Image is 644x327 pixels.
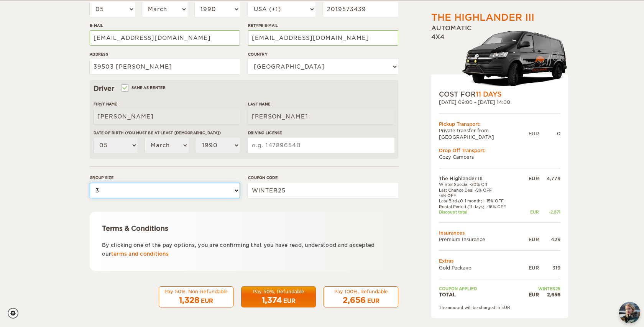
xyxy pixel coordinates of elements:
[248,138,394,153] input: e.g. 14789654B
[431,25,568,90] div: Automatic 4x4
[539,176,560,182] div: 4,779
[111,251,169,257] a: terms and conditions
[439,99,560,106] div: [DATE] 09:00 - [DATE] 14:00
[94,84,394,93] div: Driver
[367,297,379,305] div: EUR
[248,23,398,28] label: Retype E-mail
[439,199,521,204] td: Late Bird (0-1 month): -15% OFF
[248,175,398,181] label: Coupon code
[439,182,521,187] td: Winter Special -20% Off
[619,302,640,323] button: chat-button
[283,297,296,305] div: EUR
[431,11,534,24] div: The Highlander III
[248,130,394,136] label: Driving License
[90,23,240,28] label: E-mail
[122,86,127,91] input: Same as renter
[262,296,282,305] span: 1,374
[539,209,560,215] div: -2,871
[90,30,240,46] input: e.g. example@example.com
[323,2,398,17] input: e.g. 1 234 567 890
[324,286,398,308] button: Pay 100%, Refundable 2,656 EUR
[529,131,539,137] div: EUR
[248,51,398,57] label: Country
[201,297,213,305] div: EUR
[439,230,560,236] td: Insurances
[179,296,199,305] span: 1,328
[521,209,539,215] div: EUR
[439,121,560,127] div: Pickup Transport:
[539,291,560,298] div: 2,656
[102,241,386,259] p: By clicking one of the pay options, you are confirming that you have read, understood and accepte...
[439,90,560,99] div: COST FOR
[539,265,560,271] div: 319
[241,286,316,308] button: Pay 50%, Refundable 1,374 EUR
[439,187,521,193] td: Last Chance Deal -5% OFF
[248,30,398,46] input: e.g. example@example.com
[94,130,240,136] label: Date of birth (You must be at least [DEMOGRAPHIC_DATA])
[102,224,386,233] div: Terms & Conditions
[343,296,366,305] span: 2,656
[8,308,23,319] a: Cookie settings
[476,90,501,98] span: 11 Days
[539,237,560,243] div: 429
[90,175,240,181] label: Group size
[439,237,521,243] td: Premium Insurance
[439,204,521,209] td: Rental Period (11 days): -16% OFF
[122,84,166,91] label: Same as renter
[439,258,560,265] td: Extras
[94,101,240,107] label: First Name
[539,131,560,137] div: 0
[439,291,521,298] td: TOTAL
[619,302,640,323] img: Freyja at Cozy Campers
[521,286,560,291] td: WINTER25
[94,109,240,124] input: e.g. William
[164,288,228,295] div: Pay 50%, Non-Refundable
[439,305,560,310] div: The amount will be charged in EUR
[521,265,539,271] div: EUR
[159,286,233,308] button: Pay 50%, Non-Refundable 1,328 EUR
[439,154,560,160] td: Cozy Campers
[248,101,394,107] label: Last Name
[439,209,521,215] td: Discount total
[90,59,240,74] input: e.g. Street, City, Zip Code
[521,237,539,243] div: EUR
[248,109,394,124] input: e.g. Smith
[439,265,521,271] td: Gold Package
[521,176,539,182] div: EUR
[439,193,521,198] td: -5% OFF
[439,127,529,140] td: Private transfer from [GEOGRAPHIC_DATA]
[439,176,521,182] td: The Highlander III
[329,288,393,295] div: Pay 100%, Refundable
[462,26,568,90] img: stor-langur-4.png
[439,286,521,291] td: Coupon applied
[521,291,539,298] div: EUR
[90,51,240,57] label: Address
[439,147,560,154] div: Drop Off Transport:
[246,288,311,295] div: Pay 50%, Refundable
